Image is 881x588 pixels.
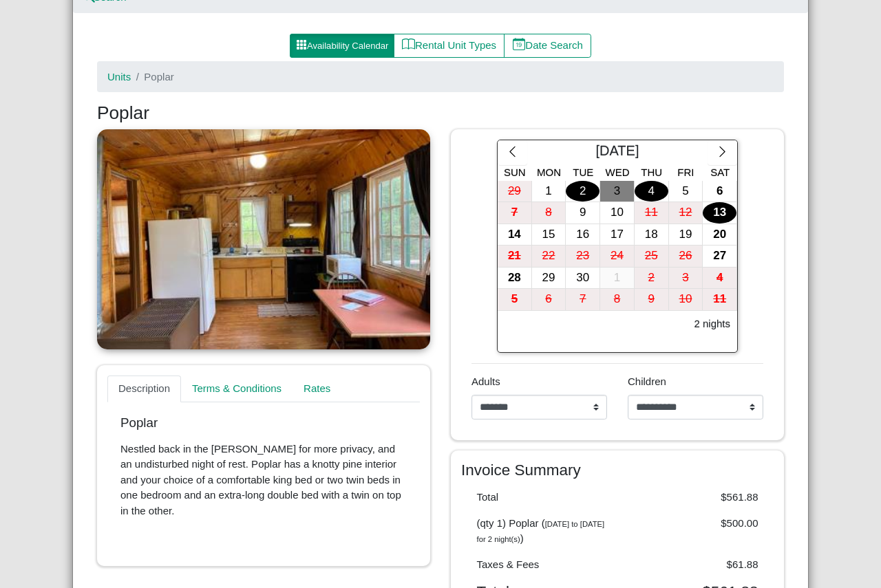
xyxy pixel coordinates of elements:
[669,202,703,224] button: 12
[703,202,737,224] button: 13
[467,516,618,547] div: (qty 1) Poplar ( )
[566,224,599,246] div: 16
[467,557,618,573] div: Taxes & Fees
[498,289,531,310] div: 5
[394,34,505,58] button: bookRental Unit Types
[669,224,703,246] button: 19
[600,289,635,311] button: 8
[566,181,600,203] button: 2
[635,202,669,224] button: 11
[600,181,634,202] div: 3
[532,181,566,202] div: 1
[107,375,181,403] a: Description
[498,181,531,202] div: 29
[703,202,736,224] div: 13
[532,268,566,289] div: 29
[504,34,591,58] button: calendar dateDate Search
[566,268,599,289] div: 30
[617,516,769,547] div: $500.00
[402,38,415,51] svg: book
[694,318,730,330] h6: 2 nights
[703,246,736,267] div: 27
[566,289,600,311] button: 7
[467,490,618,505] div: Total
[600,224,635,246] button: 17
[635,268,668,289] div: 2
[120,442,407,519] p: Nestled back in the [PERSON_NAME] for more privacy, and an undisturbed night of rest. Poplar has ...
[537,166,561,178] span: Mon
[635,181,669,203] button: 4
[600,181,635,203] button: 3
[669,289,703,310] div: 10
[566,268,600,290] button: 30
[641,166,662,178] span: Thu
[532,289,566,311] button: 6
[498,224,531,246] div: 14
[506,145,519,158] svg: chevron left
[703,224,737,246] button: 20
[600,289,634,310] div: 8
[600,246,634,267] div: 24
[703,181,737,203] button: 6
[703,268,736,289] div: 4
[527,140,708,165] div: [DATE]
[498,246,531,267] div: 21
[566,224,600,246] button: 16
[600,202,635,224] button: 10
[566,289,599,310] div: 7
[635,246,669,268] button: 25
[669,224,703,246] div: 19
[293,375,341,403] a: Rates
[703,224,736,246] div: 20
[669,202,703,224] div: 12
[498,224,532,246] button: 14
[635,246,668,267] div: 25
[703,289,737,311] button: 11
[628,375,666,387] span: Children
[703,268,737,290] button: 4
[532,224,566,246] div: 15
[144,71,173,83] span: Poplar
[669,289,703,311] button: 10
[600,246,635,268] button: 24
[120,415,407,431] p: Poplar
[669,268,703,289] div: 3
[532,246,566,268] button: 22
[703,289,736,310] div: 11
[532,224,566,246] button: 15
[635,268,669,290] button: 2
[566,202,600,224] button: 9
[669,268,703,290] button: 3
[617,557,769,573] div: $61.88
[710,166,730,178] span: Sat
[635,181,668,202] div: 4
[532,268,566,290] button: 29
[498,202,531,224] div: 7
[532,289,566,310] div: 6
[669,246,703,267] div: 26
[635,202,668,224] div: 11
[532,181,566,203] button: 1
[635,289,668,310] div: 9
[513,38,526,51] svg: calendar date
[600,224,634,246] div: 17
[635,289,669,311] button: 9
[504,166,526,178] span: Sun
[181,375,293,403] a: Terms & Conditions
[498,140,527,165] button: chevron left
[471,375,500,387] span: Adults
[498,202,532,224] button: 7
[566,246,599,267] div: 23
[703,181,736,202] div: 6
[566,246,600,268] button: 23
[532,246,566,267] div: 22
[573,166,593,178] span: Tue
[708,140,737,165] button: chevron right
[617,490,769,505] div: $561.88
[703,246,737,268] button: 27
[635,224,669,246] button: 18
[97,102,784,124] h3: Poplar
[532,202,566,224] button: 8
[498,289,532,311] button: 5
[606,166,630,178] span: Wed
